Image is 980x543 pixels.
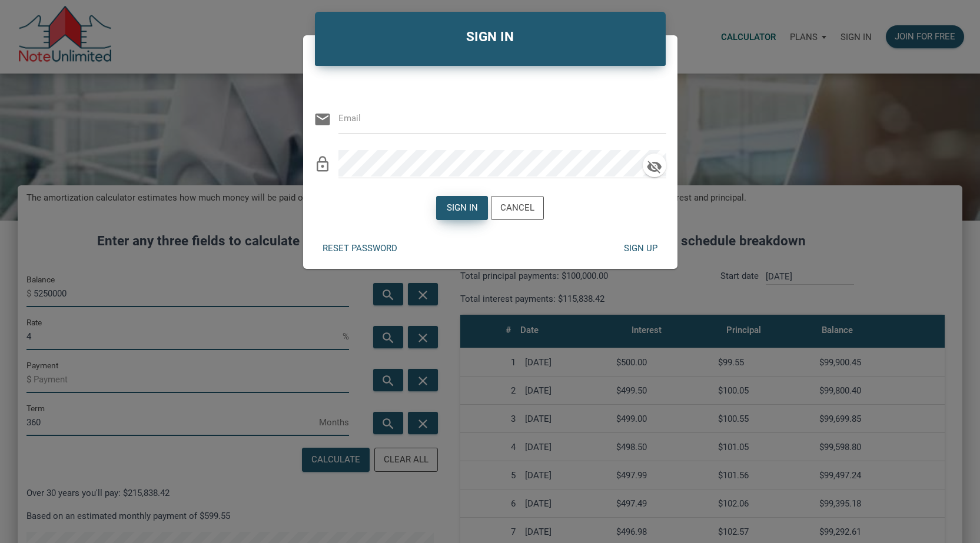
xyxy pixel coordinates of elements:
button: Sign in [436,196,488,220]
i: email [314,111,331,128]
div: Cancel [500,201,534,215]
div: Reset password [323,242,397,255]
button: Reset password [314,237,406,260]
i: lock_outline [314,155,331,173]
button: Sign up [614,237,666,260]
input: Email [338,105,649,132]
h4: SIGN IN [324,27,657,47]
div: Sign up [623,242,657,255]
button: Cancel [491,196,544,220]
div: Sign in [447,201,478,215]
